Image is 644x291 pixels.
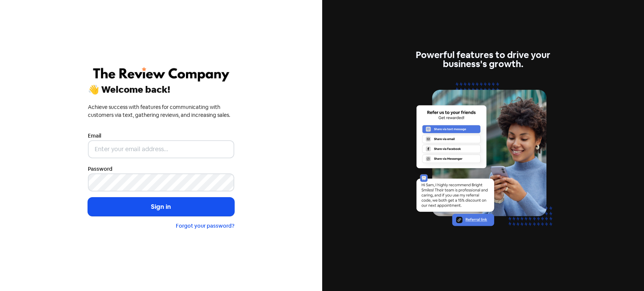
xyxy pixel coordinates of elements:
[410,78,556,240] img: referrals
[88,103,234,119] div: Achieve success with features for communicating with customers via text, gathering reviews, and i...
[88,198,234,216] button: Sign in
[410,51,556,69] div: Powerful features to drive your business's growth.
[176,222,234,229] a: Forgot your password?
[88,140,234,158] input: Enter your email address...
[88,132,101,140] label: Email
[88,85,234,94] div: 👋 Welcome back!
[88,165,112,173] label: Password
